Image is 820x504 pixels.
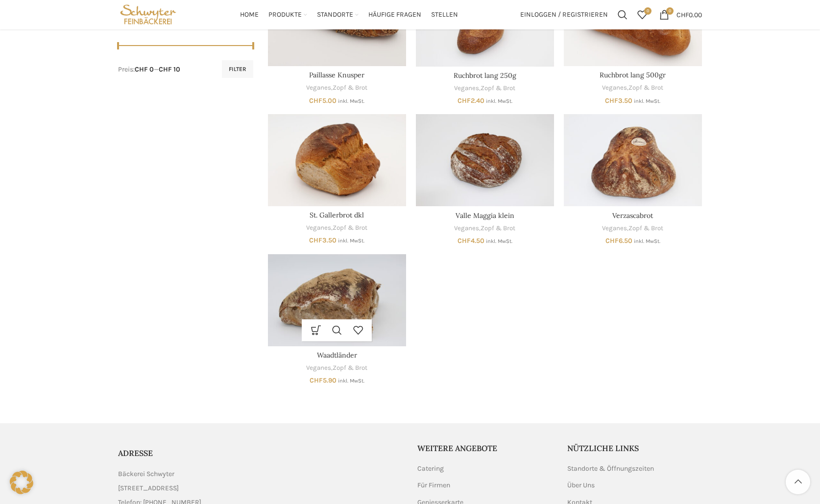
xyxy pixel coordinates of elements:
div: , [416,224,554,233]
a: 0 CHF0.00 [654,5,707,24]
a: Veganes [306,363,331,373]
button: Filter [222,60,253,78]
span: 0 [644,7,651,15]
a: Paillasse Knusper [309,71,364,79]
a: Ruchbrot lang 500gr [600,71,666,79]
span: [STREET_ADDRESS] [118,483,179,494]
a: Veganes [306,223,331,233]
span: ADRESSE [118,448,153,458]
div: Meine Wunschliste [632,5,652,24]
a: Waadtländer [268,254,406,346]
a: Zopf & Brot [333,363,367,373]
span: 0 [666,7,674,15]
div: Preis: — [118,65,180,74]
a: Veganes [454,224,479,233]
a: Zopf & Brot [333,223,367,233]
span: Produkte [268,10,302,20]
span: CHF 0 [135,65,154,73]
a: Schnellansicht [326,319,347,341]
a: Verzascabrot [564,114,702,206]
a: Für Firmen [417,480,451,490]
a: St. Gallerbrot dkl [268,114,406,206]
div: , [268,83,406,93]
small: inkl. MwSt. [634,238,660,244]
a: Site logo [118,10,178,18]
a: Valle Maggia klein [456,211,514,220]
div: , [268,223,406,233]
span: Häufige Fragen [368,10,421,20]
a: Catering [417,464,445,474]
a: Standorte & Öffnungszeiten [567,464,655,474]
span: Home [240,10,259,20]
a: Veganes [602,83,627,93]
a: Zopf & Brot [481,84,515,93]
small: inkl. MwSt. [338,98,364,104]
div: Main navigation [183,5,515,24]
bdi: 4.50 [458,237,484,245]
a: Verzascabrot [612,211,653,220]
h5: Weitere Angebote [417,443,553,454]
div: , [416,84,554,93]
a: Über Uns [567,480,596,490]
h5: Nützliche Links [567,443,702,454]
bdi: 5.00 [309,96,337,105]
a: Scroll to top button [786,470,810,494]
small: inkl. MwSt. [338,378,364,384]
bdi: 0.00 [676,10,702,19]
a: Zopf & Brot [628,83,663,93]
a: St. Gallerbrot dkl [310,211,364,219]
a: Suchen [613,5,632,24]
a: Veganes [454,84,479,93]
small: inkl. MwSt. [486,98,512,104]
span: CHF [676,10,689,19]
a: Zopf & Brot [628,224,663,233]
span: Bäckerei Schwyter [118,469,174,480]
a: Waadtländer [317,351,357,360]
small: inkl. MwSt. [486,238,512,244]
a: 0 [632,5,652,24]
span: CHF [458,96,471,105]
a: Zopf & Brot [481,224,515,233]
bdi: 5.90 [310,376,337,384]
a: Valle Maggia klein [416,114,554,206]
a: Zopf & Brot [333,83,367,93]
span: Stellen [431,10,458,20]
span: CHF [605,96,618,105]
a: Veganes [602,224,627,233]
span: CHF [310,376,323,384]
span: CHF [605,237,619,245]
div: , [564,83,702,93]
a: Home [240,5,259,24]
a: Produkte [268,5,307,24]
bdi: 3.50 [605,96,632,105]
span: Standorte [317,10,353,20]
small: inkl. MwSt. [634,98,660,104]
a: Standorte [317,5,359,24]
span: CHF [458,237,471,245]
a: In den Warenkorb legen: „Waadtländer“ [305,319,326,341]
span: Einloggen / Registrieren [520,11,608,18]
a: Veganes [306,83,331,93]
a: Häufige Fragen [368,5,421,24]
span: CHF [309,96,322,105]
small: inkl. MwSt. [338,238,364,244]
div: , [268,363,406,373]
bdi: 6.50 [605,237,632,245]
a: Stellen [431,5,458,24]
span: CHF 10 [159,65,180,73]
bdi: 3.50 [309,236,337,244]
a: Ruchbrot lang 250g [454,71,516,80]
a: Einloggen / Registrieren [515,5,613,24]
bdi: 2.40 [458,96,484,105]
span: CHF [309,236,322,244]
div: , [564,224,702,233]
